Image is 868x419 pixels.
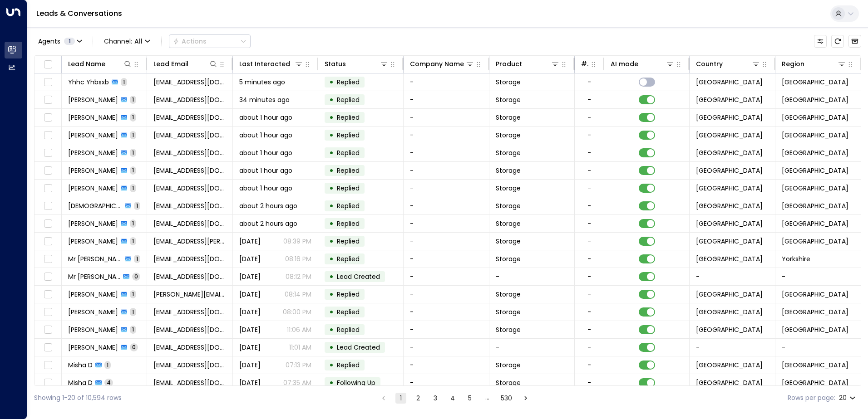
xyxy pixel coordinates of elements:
[520,393,531,404] button: Go to next page
[239,307,261,317] span: Yesterday
[153,254,226,263] span: cred@hallam24healthcare.co.uk
[782,184,848,193] span: Berkshire
[395,393,406,404] button: page 1
[404,356,489,374] td: -
[64,38,75,45] span: 1
[496,113,521,122] span: Storage
[153,148,226,157] span: favynax@gmail.com
[329,216,334,231] div: •
[690,268,775,285] td: -
[447,393,458,404] button: Go to page 4
[831,35,844,48] span: Refresh
[404,374,489,391] td: -
[42,360,54,371] span: Toggle select row
[496,131,521,140] span: Storage
[68,148,118,157] span: Luke Dillard
[100,35,154,48] span: Channel:
[329,110,334,125] div: •
[696,237,763,246] span: United Kingdom
[337,378,375,387] span: Following Up
[153,307,226,317] span: alex.j.call.000@gmail.com
[581,58,597,69] div: # of people
[430,393,441,404] button: Go to page 3
[239,219,297,228] span: about 2 hours ago
[239,325,261,334] span: Yesterday
[130,326,136,333] span: 1
[104,379,113,386] span: 4
[329,340,334,355] div: •
[696,361,763,370] span: United Kingdom
[239,78,285,87] span: 5 minutes ago
[42,200,54,212] span: Toggle select row
[130,184,136,192] span: 1
[404,197,489,214] td: -
[496,237,521,246] span: Storage
[587,343,591,352] div: -
[496,378,521,387] span: Storage
[696,325,763,334] span: United Kingdom
[153,131,226,140] span: hugoforrester@gmail.com
[153,95,226,104] span: jpfdriversltd@mail.com
[337,290,360,299] span: Replied
[587,78,591,87] div: -
[42,307,54,318] span: Toggle select row
[239,237,261,246] span: Yesterday
[782,58,804,69] div: Region
[690,339,775,356] td: -
[42,289,54,300] span: Toggle select row
[239,184,292,193] span: about 1 hour ago
[496,307,521,317] span: Storage
[337,201,360,210] span: Replied
[782,148,848,157] span: Birmingham
[587,237,591,246] div: -
[404,144,489,161] td: -
[496,95,521,104] span: Storage
[36,8,122,19] a: Leads & Conversations
[788,393,835,403] label: Rows per page:
[839,391,858,404] div: 20
[404,109,489,126] td: -
[153,378,226,387] span: misha-xo@hotmail.co.uk
[775,268,861,285] td: -
[696,131,763,140] span: United Kingdom
[496,254,521,263] span: Storage
[169,34,251,48] button: Actions
[496,78,521,87] span: Storage
[153,272,226,281] span: cred@hallam24healthcare.co.uk
[42,77,54,88] span: Toggle select row
[329,269,334,284] div: •
[42,130,54,141] span: Toggle select row
[68,254,122,263] span: Mr Cred Mugwidi
[239,201,297,210] span: about 2 hours ago
[337,78,360,87] span: Replied
[287,325,311,334] p: 11:06 AM
[325,58,346,69] div: Status
[100,35,154,48] button: Channel:All
[782,254,810,263] span: Yorkshire
[153,237,226,246] span: juls.1971.bolton@gmail.com
[587,95,591,104] div: -
[239,361,261,370] span: Yesterday
[134,255,140,263] span: 1
[611,58,675,69] div: AI mode
[496,290,521,299] span: Storage
[782,325,848,334] span: London
[329,180,334,196] div: •
[404,91,489,108] td: -
[337,219,360,228] span: Replied
[696,148,763,157] span: United Kingdom
[42,342,54,353] span: Toggle select row
[782,219,848,228] span: Berkshire
[337,95,360,104] span: Replied
[329,127,334,143] div: •
[239,378,261,387] span: Yesterday
[130,219,136,227] span: 1
[153,219,226,228] span: zeqabakufu@gmail.com
[329,322,334,337] div: •
[239,131,292,140] span: about 1 hour ago
[782,95,848,104] span: Oxfordshire
[239,343,261,352] span: Yesterday
[587,325,591,334] div: -
[587,184,591,193] div: -
[153,201,226,210] span: vybom@gmail.com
